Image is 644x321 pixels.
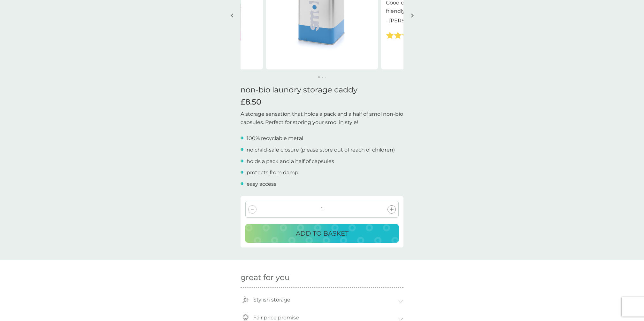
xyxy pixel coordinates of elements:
[386,17,433,25] p: - [PERSON_NAME]
[247,180,276,188] p: easy access
[247,168,298,177] p: protects from damp
[241,110,403,126] p: A storage sensation that holds a pack and a half of smol non-bio capsules. Perfect for storing yo...
[321,205,323,214] p: 1
[241,98,261,107] span: £8.50
[250,293,294,307] p: Stylish storage
[245,224,399,243] button: ADD TO BASKET
[242,296,249,303] img: trophey-icon.svg
[241,85,403,95] h1: non-bio laundry storage caddy
[247,157,334,166] p: holds a pack and a half of capsules
[296,228,349,239] p: ADD TO BASKET
[411,13,414,18] img: right-arrow.svg
[247,146,395,154] p: no child-safe closure (please store out of reach of children)
[231,13,233,18] img: left-arrow.svg
[247,134,303,143] p: 100% recyclable metal
[241,273,403,282] h2: great for you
